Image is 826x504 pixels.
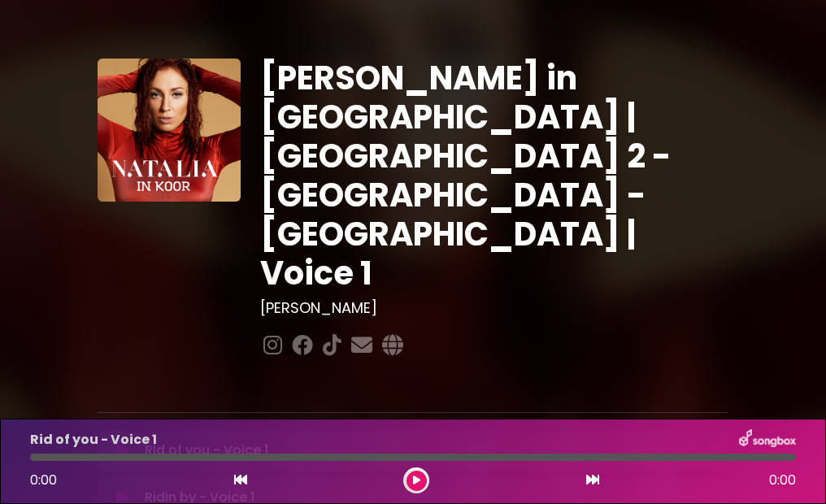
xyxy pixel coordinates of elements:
img: YTVS25JmS9CLUqXqkEhs [98,59,241,202]
span: 0:00 [30,471,57,489]
h1: [PERSON_NAME] in [GEOGRAPHIC_DATA] | [GEOGRAPHIC_DATA] 2 - [GEOGRAPHIC_DATA] - [GEOGRAPHIC_DATA] ... [260,59,728,293]
img: songbox-logo-white.png [739,429,796,450]
span: 0:00 [769,471,796,490]
p: Rid of you - Voice 1 [30,430,157,450]
h3: [PERSON_NAME] [260,299,728,317]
